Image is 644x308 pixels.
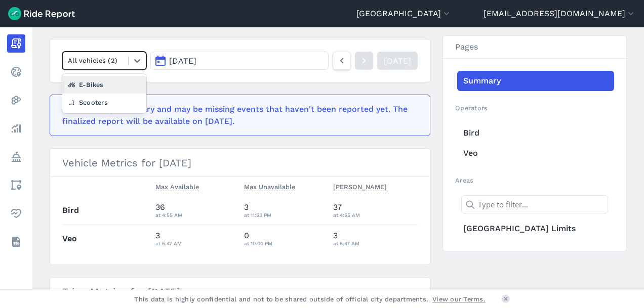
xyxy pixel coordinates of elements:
[455,103,614,113] h2: Operators
[150,52,329,70] button: [DATE]
[155,230,236,248] div: 3
[7,176,25,194] a: Areas
[62,103,412,127] div: This data is preliminary and may be missing events that haven't been reported yet. The finalized ...
[457,71,614,91] a: Summary
[244,230,325,248] div: 0
[7,233,25,251] a: Datasets
[244,181,295,191] span: Max Unavailable
[50,149,430,177] h3: Vehicle Metrics for [DATE]
[457,218,614,239] a: [GEOGRAPHIC_DATA] Limits
[333,181,387,193] button: [PERSON_NAME]
[333,210,418,219] div: at 4:55 AM
[7,34,25,53] a: Report
[244,239,325,248] div: at 10:00 PM
[461,195,608,213] input: Type to filter...
[7,91,25,109] a: Heatmaps
[62,94,146,111] div: Scooters
[169,56,196,66] span: [DATE]
[155,181,199,193] button: Max Available
[155,201,236,219] div: 36
[455,175,614,185] h2: Areas
[333,230,418,248] div: 3
[333,239,418,248] div: at 5:47 AM
[443,36,626,59] h3: Pages
[244,201,325,219] div: 3
[484,8,636,20] button: [EMAIL_ADDRESS][DOMAIN_NAME]
[333,181,387,191] span: [PERSON_NAME]
[356,8,452,20] button: [GEOGRAPHIC_DATA]
[62,197,151,225] th: Bird
[155,239,236,248] div: at 5:47 AM
[7,63,25,81] a: Realtime
[7,204,25,223] a: Health
[62,225,151,252] th: Veo
[62,76,146,94] div: E-Bikes
[155,181,199,191] span: Max Available
[377,52,418,70] a: [DATE]
[244,181,295,193] button: Max Unavailable
[7,148,25,166] a: Policy
[333,201,418,219] div: 37
[50,278,430,306] h3: Trips Metrics for [DATE]
[7,119,25,138] a: Analyze
[244,210,325,219] div: at 11:53 PM
[155,210,236,219] div: at 4:55 AM
[8,7,75,20] img: Ride Report
[432,294,486,304] a: View our Terms.
[457,143,614,163] a: Veo
[457,123,614,143] a: Bird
